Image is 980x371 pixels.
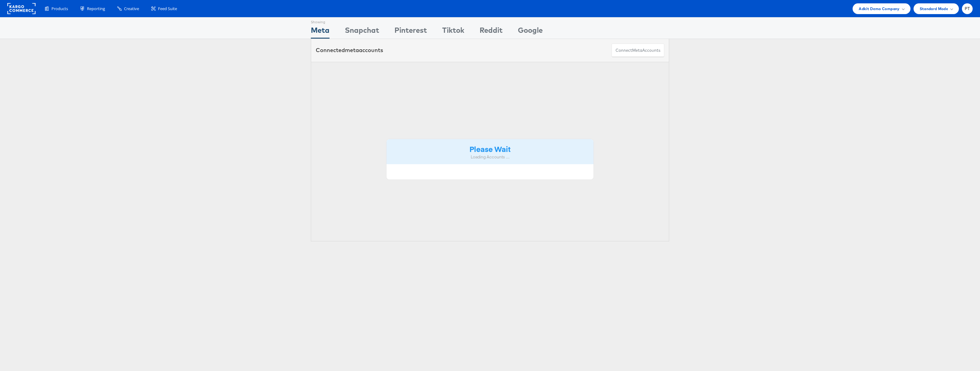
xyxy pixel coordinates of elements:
div: Connected accounts [316,46,383,54]
span: Adkit Demo Company [859,6,899,12]
span: Standard Mode [920,6,948,12]
span: meta [632,47,642,53]
span: Feed Suite [158,6,177,12]
span: Creative [124,6,139,12]
span: Reporting [87,6,105,12]
div: Loading Accounts .... [391,154,589,160]
strong: Please Wait [469,144,511,154]
div: Showing [311,17,330,25]
span: Products [51,6,68,12]
button: ConnectmetaAccounts [612,44,664,57]
span: meta [345,47,359,54]
div: Snapchat [345,25,379,39]
span: PT [965,7,970,11]
div: Tiktok [442,25,464,39]
div: Google [518,25,543,39]
div: Reddit [480,25,503,39]
div: Meta [311,25,330,39]
div: Pinterest [394,25,427,39]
